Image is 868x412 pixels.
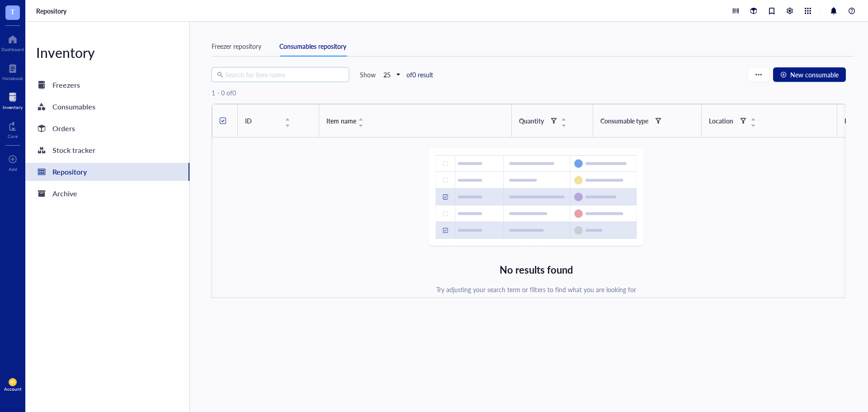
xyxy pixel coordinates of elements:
div: Dashboard [1,47,24,52]
th: Item name [319,104,512,137]
div: Quantity [519,116,544,126]
img: Empty state [428,148,645,247]
span: Item name [326,116,356,126]
div: Inventory [25,43,189,62]
div: Consumables [52,100,95,113]
div: Repository [52,166,87,178]
div: Stock tracker [52,144,95,156]
span: JH [10,380,15,384]
a: Orders [25,119,189,137]
a: Notebook [2,61,23,81]
div: Notebook [2,76,23,81]
a: Freezers [25,76,189,94]
a: Stock tracker [25,141,189,159]
b: 25 [383,70,391,79]
span: New consumable [790,71,839,78]
a: Repository [36,7,68,15]
div: Freezers [52,79,80,91]
div: ID [245,116,283,126]
div: Location [709,116,733,126]
div: Archive [52,187,77,200]
div: 1 - 0 of 0 [212,89,236,97]
div: Add [9,166,17,172]
div: No results found [500,262,573,277]
div: Core [8,133,18,139]
div: Consumables repository [279,41,346,51]
div: Freezer repository [212,41,261,51]
button: New consumable [773,67,846,82]
div: Show [360,71,376,79]
a: Inventory [3,90,23,110]
span: T [10,6,15,17]
a: Consumables [25,98,189,116]
a: Repository [25,163,189,181]
div: Consumable type [600,116,648,126]
div: Inventory [3,104,23,110]
div: Orders [52,122,75,135]
div: Account [4,386,22,392]
a: Dashboard [1,32,24,52]
a: Core [8,119,18,139]
div: Try adjusting your search term or filters to find what you are looking for [436,284,636,294]
div: of 0 result [406,71,433,79]
a: Archive [25,185,189,203]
